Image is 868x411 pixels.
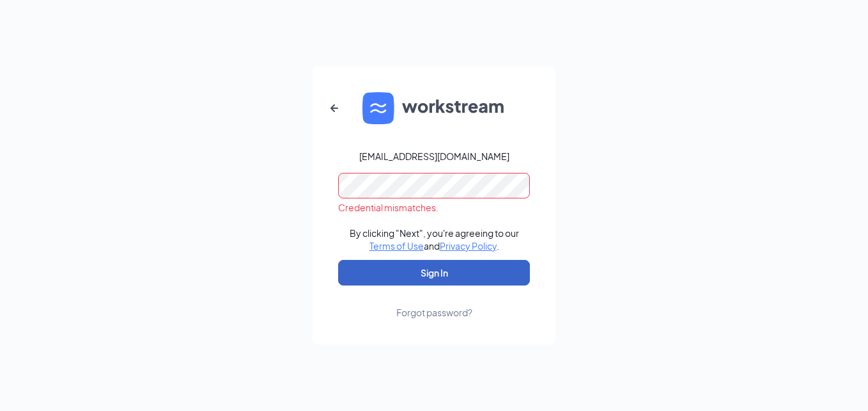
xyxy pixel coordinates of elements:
a: Terms of Use [369,240,424,252]
button: Sign In [338,260,530,286]
div: [EMAIL_ADDRESS][DOMAIN_NAME] [359,150,509,163]
div: By clicking "Next", you're agreeing to our and . [350,227,519,252]
svg: ArrowLeftNew [327,101,342,116]
img: WS logo and Workstream text [362,92,506,124]
div: Credential mismatches. [338,201,530,214]
div: Forgot password? [396,306,472,319]
a: Forgot password? [396,286,472,319]
a: Privacy Policy [440,240,497,252]
button: ArrowLeftNew [319,93,350,124]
